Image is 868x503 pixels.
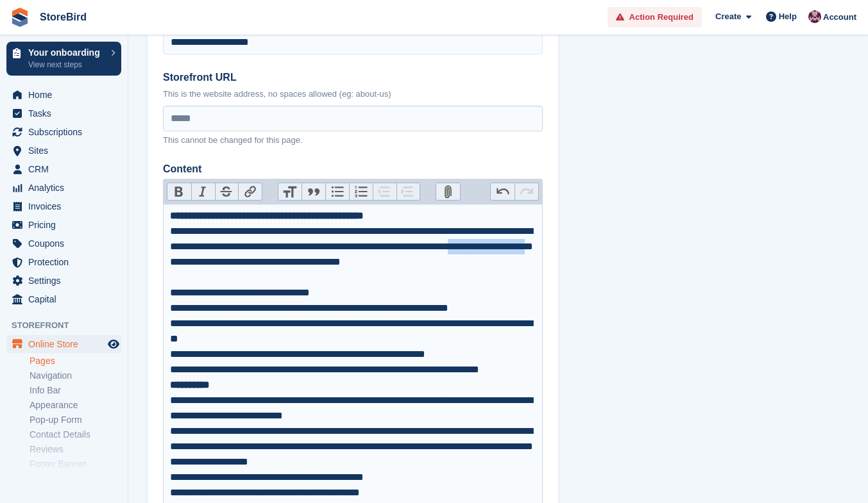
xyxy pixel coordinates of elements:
a: Pop-up Form [30,414,121,426]
a: menu [6,123,121,141]
a: StoreBird [35,6,92,28]
label: Storefront URL [163,70,543,85]
span: Subscriptions [28,123,105,141]
a: Pages [30,355,121,367]
button: Numbers [349,183,373,200]
a: menu [6,335,121,353]
span: Analytics [28,179,105,197]
a: menu [6,179,121,197]
span: Action Required [629,11,694,24]
p: This is the website address, no spaces allowed (eg: about-us) [163,88,543,101]
span: Tasks [28,104,105,122]
img: Hugh Stanton [808,10,821,23]
button: Decrease Level [373,183,396,200]
span: Invoices [28,197,105,215]
span: Coupons [28,235,105,252]
a: menu [6,290,121,308]
a: Preview store [106,336,121,352]
button: Heading [278,183,302,200]
span: Sites [28,142,105,160]
span: Account [823,11,856,24]
button: Undo [491,183,515,200]
span: Help [779,10,797,23]
button: Strikethrough [215,183,239,200]
p: This cannot be changed for this page. [163,134,543,147]
button: Bullets [325,183,349,200]
a: Appearance [30,399,121,411]
a: menu [6,160,121,178]
a: menu [6,253,121,271]
button: Increase Level [396,183,420,200]
span: Storefront [12,319,128,332]
label: Content [163,161,543,177]
span: Pricing [28,216,105,234]
p: Your onboarding [28,48,105,57]
a: Configuration [30,473,121,485]
a: menu [6,235,121,252]
button: Link [238,183,262,200]
a: Reviews [30,443,121,456]
span: CRM [28,160,105,178]
p: View next steps [28,59,105,70]
a: menu [6,197,121,215]
span: Create [715,10,741,23]
a: Contact Details [30,429,121,441]
span: Protection [28,253,105,271]
a: Navigation [30,370,121,382]
a: menu [6,86,121,104]
button: Quote [302,183,325,200]
button: Attach Files [436,183,460,200]
a: menu [6,142,121,160]
button: Redo [515,183,538,200]
a: Footer Banner [30,458,121,470]
span: Online Store [28,335,105,353]
a: Your onboarding View next steps [6,42,121,76]
button: Italic [191,183,215,200]
button: Bold [167,183,191,200]
a: menu [6,104,121,122]
span: Home [28,86,105,104]
a: Action Required [608,7,702,28]
a: menu [6,216,121,234]
a: Info Bar [30,384,121,397]
a: menu [6,272,121,290]
img: stora-icon-8386f47178a22dfd0bd8f6a31ec36ba5ce8667c1dd55bd0f319d3a0aa187defe.svg [10,8,30,27]
span: Settings [28,272,105,290]
span: Capital [28,290,105,308]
